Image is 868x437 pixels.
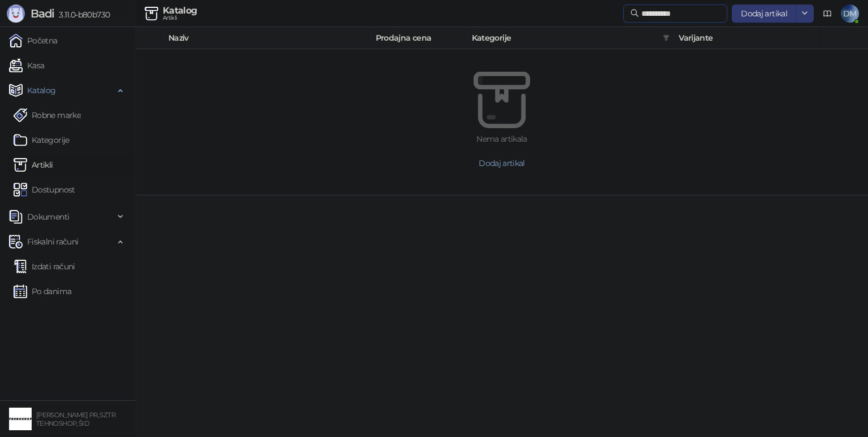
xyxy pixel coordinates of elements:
[732,5,796,23] button: Dodaj artikal
[145,7,158,20] img: Artikli
[661,29,672,46] span: filter
[27,230,78,253] span: Fiskalni računi
[54,10,110,20] span: 3.11.0-b80b730
[14,104,81,126] a: Robne marke
[371,27,467,49] th: Prodajna cena
[27,206,69,228] span: Dokumenti
[14,255,75,278] a: Izdati računi
[663,34,670,41] span: filter
[36,411,115,427] small: [PERSON_NAME] PR, SZTR TEHNOSHOP, ŠID
[163,6,197,15] div: Katalog
[14,154,53,176] a: ArtikliArtikli
[818,5,836,23] a: Dokumentacija
[31,7,54,20] span: Badi
[163,154,841,172] button: Dodaj artikal
[14,280,71,303] a: Po danima
[7,5,25,23] img: Logo
[14,158,27,172] img: Artikli
[163,15,197,21] div: Artikli
[163,133,841,145] div: Nema artikala
[741,8,787,19] span: Dodaj artikal
[164,27,371,49] th: Naziv
[9,54,44,77] a: Kasa
[9,408,32,430] img: 64x64-companyLogo-68805acf-9e22-4a20-bcb3-9756868d3d19.jpeg
[27,79,56,102] span: Katalog
[479,158,525,168] span: Dodaj artikal
[841,5,859,23] span: DM
[9,29,58,52] a: Početna
[14,129,70,151] a: Kategorije
[14,178,75,201] a: Dostupnost
[472,32,659,44] span: Kategorije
